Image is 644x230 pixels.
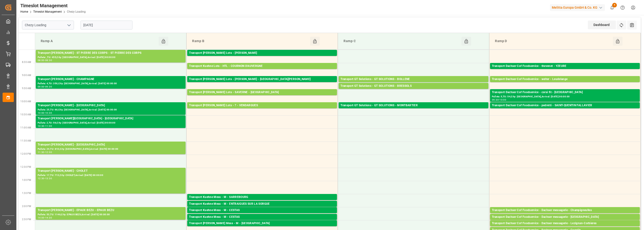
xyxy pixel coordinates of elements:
[550,4,605,11] div: Melitta Europa GmbH & Co. KG
[492,82,638,86] div: Pallets: 10,TU: ,City: [GEOGRAPHIC_DATA],Arrival: [DATE] 00:00:00
[20,10,28,13] a: Home
[189,202,335,206] div: Transport Kuehne Mess - M - ENTRAIGUES SUR LA SORGUE
[38,177,44,179] div: 12:30
[38,77,184,82] div: Transport [PERSON_NAME] - CHAMPAGNE
[80,21,132,29] input: DD-MM-YYYY
[189,64,335,69] div: Transport Kuehne Lots - HTL - COURNON D'AUVERGNE
[38,59,44,61] div: 08:00
[38,55,184,59] div: Pallets: ,TU: 455,City: [GEOGRAPHIC_DATA],Arrival: [DATE] 00:00:00
[492,99,499,101] div: 09:30
[340,103,487,108] div: Transport GT Solutions - GT SOLUTIONS - MONTBARTIER
[189,55,335,59] div: Pallets: 10,TU: ,City: CARQUEFOU,Arrival: [DATE] 00:00:00
[22,74,31,77] span: 9:00 AM
[65,22,72,29] button: open menu
[45,125,52,127] div: 11:00
[44,112,45,114] div: -
[22,205,31,208] span: 2:00 PM
[38,82,184,86] div: Pallets: 4,TU: 350,City: [GEOGRAPHIC_DATA],Arrival: [DATE] 00:00:00
[499,99,506,101] div: 10:00
[340,88,487,92] div: Pallets: 1,TU: 84,City: BRESSOLS,Arrival: [DATE] 00:00:00
[189,82,335,86] div: Pallets: ,TU: 71,City: [GEOGRAPHIC_DATA][PERSON_NAME],Arrival: [DATE] 00:00:00
[22,61,31,63] span: 8:30 AM
[189,103,335,108] div: Transport [PERSON_NAME] Lots - ? - VENDARGUES
[189,213,335,217] div: Pallets: ,TU: 10,City: CESTAS,Arrival: [DATE] 00:00:00
[342,37,461,46] div: Ramp C
[22,179,31,181] span: 1:00 PM
[44,217,45,219] div: -
[20,113,31,116] span: 10:30 AM
[45,151,52,153] div: 12:00
[45,177,52,179] div: 13:30
[22,218,31,221] span: 2:30 PM
[45,112,52,114] div: 10:30
[44,125,45,127] div: -
[492,208,638,213] div: Transport Dachser Cof Foodservice - Dachser messagerie - Champigneulles
[44,86,45,88] div: -
[20,126,31,129] span: 11:00 AM
[38,51,184,55] div: Transport [PERSON_NAME] - ST PIERRE DES CORPS - ST PIERRE DES CORPS
[189,69,335,73] div: Pallets: 6,TU: 192,City: COURNON D'AUVERGNE,Arrival: [DATE] 00:00:00
[38,208,184,213] div: Transport [PERSON_NAME] - EPAUX BEZU - EPAUX BEZU
[189,200,335,204] div: Pallets: 1,TU: ,City: [GEOGRAPHIC_DATA],Arrival: [DATE] 00:00:00
[499,99,499,101] div: -
[492,69,638,73] div: Pallets: 10,TU: 12,City: YZEURE,Arrival: [DATE] 00:00:00
[189,90,335,95] div: Transport [PERSON_NAME] Lots - SAVERNE - [GEOGRAPHIC_DATA]
[492,103,638,108] div: Transport Dachser Cof Foodservice - pedretti - SAINT-QUENTIN FALLAVIER
[38,121,184,125] div: Pallets: 2,TU: 56,City: [GEOGRAPHIC_DATA],Arrival: [DATE] 00:00:00
[45,217,52,219] div: 14:30
[550,3,607,12] button: Melitta Europa GmbH & Co. KG
[38,147,184,151] div: Pallets: 24,TU: 810,City: [GEOGRAPHIC_DATA],Arrival: [DATE] 00:00:00
[22,87,31,90] span: 9:30 AM
[38,108,184,112] div: Pallets: 25,TU: 60,City: [GEOGRAPHIC_DATA],Arrival: [DATE] 00:00:00
[38,213,184,217] div: Pallets: 53,TU: 1146,City: EPAUX BEZU,Arrival: [DATE] 00:00:00
[20,100,31,103] span: 10:00 AM
[189,195,335,200] div: Transport Kuehne Mess - M - SARREBOURG
[38,112,44,114] div: 10:00
[492,108,638,112] div: Pallets: 1,TU: 38,City: [GEOGRAPHIC_DATA][PERSON_NAME],Arrival: [DATE] 00:00:00
[189,226,335,230] div: Pallets: ,TU: 36,City: [GEOGRAPHIC_DATA],Arrival: [DATE] 00:00:00
[20,166,31,168] span: 12:30 PM
[22,21,74,29] input: Type to search/select
[38,173,184,177] div: Pallets: 17,TU: 713,City: CHOLET,Arrival: [DATE] 00:00:00
[189,95,335,99] div: Pallets: 2,TU: ,City: SARREBOURG,Arrival: [DATE] 00:00:00
[189,219,335,223] div: Pallets: 1,TU: 36,City: [GEOGRAPHIC_DATA],Arrival: [DATE] 00:00:00
[38,86,44,88] div: 09:00
[20,153,31,155] span: 12:00 PM
[189,208,335,213] div: Transport Kuehne Mess - M - CESTAS
[38,125,44,127] div: 10:30
[492,226,638,230] div: Pallets: 3,TU: ,City: Lezignan-[GEOGRAPHIC_DATA],Arrival: [DATE] 00:00:00
[492,77,638,82] div: Transport Dachser Cof Foodservice - welter - Leudelange
[588,21,616,29] div: Dashboard
[492,213,638,217] div: Pallets: ,TU: 2,City: [GEOGRAPHIC_DATA],Arrival: [DATE] 00:00:00
[45,86,52,88] div: 09:30
[45,59,52,61] div: 08:30
[607,2,617,13] button: show 4 new notifications
[39,37,159,46] div: Ramp A
[492,215,638,219] div: Transport Dachser Cof Foodservice - Dachser messagerie - [GEOGRAPHIC_DATA]
[33,10,62,13] a: Timeslot Management
[189,206,335,210] div: Pallets: ,TU: 96,City: ENTRAIGUES SUR LA SORGUE,Arrival: [DATE] 00:00:00
[38,142,184,147] div: Transport [PERSON_NAME] - [GEOGRAPHIC_DATA]
[340,77,487,82] div: Transport GT Solutions - GT SOLUTIONS - BOLLENE
[340,108,487,112] div: Pallets: 1,TU: 112,City: MONTBARTIER,Arrival: [DATE] 00:00:00
[617,2,628,13] button: Help Center
[38,103,184,108] div: Transport [PERSON_NAME] - [GEOGRAPHIC_DATA]
[44,59,45,61] div: -
[22,192,31,194] span: 1:30 PM
[189,215,335,219] div: Transport Kuehne Mess - M - CESTAS
[189,221,335,226] div: Transport [PERSON_NAME] Mess - M - [GEOGRAPHIC_DATA]
[492,64,638,69] div: Transport Dachser Cof Foodservice - thevenet - YZEURE
[189,51,335,55] div: Transport [PERSON_NAME] Lots - [PERSON_NAME]
[340,84,487,88] div: Transport GT Solutions - GT SOLUTIONS - BRESSOLS
[189,77,335,82] div: Transport [PERSON_NAME] Lots - [PERSON_NAME] - [GEOGRAPHIC_DATA][PERSON_NAME]
[38,169,184,173] div: Transport [PERSON_NAME] - CHOLET
[612,3,617,7] span: 4
[190,37,310,46] div: Ramp B
[189,108,335,112] div: Pallets: 17,TU: 544,City: [GEOGRAPHIC_DATA],Arrival: [DATE] 00:00:00
[20,139,31,142] span: 11:30 AM
[493,37,613,46] div: Ramp D
[38,116,184,121] div: Transport [PERSON_NAME][GEOGRAPHIC_DATA] - [GEOGRAPHIC_DATA]
[44,151,45,153] div: -
[44,177,45,179] div: -
[492,219,638,223] div: Pallets: 2,TU: 4,City: [GEOGRAPHIC_DATA],Arrival: [DATE] 00:00:00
